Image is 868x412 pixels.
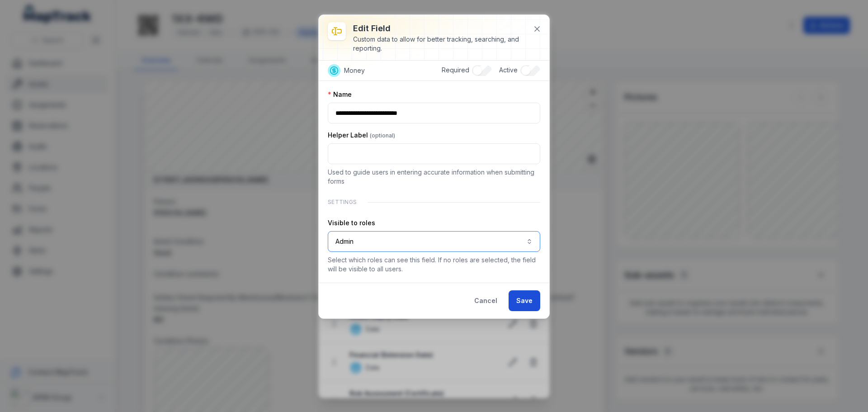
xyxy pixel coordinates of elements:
input: :r10r:-form-item-label [328,143,540,164]
label: Visible to roles [328,218,375,227]
label: Name [328,90,352,99]
button: Cancel [467,290,505,311]
h3: Edit field [353,22,526,35]
label: Helper Label [328,131,395,140]
div: Custom data to allow for better tracking, searching, and reporting. [353,35,526,53]
p: Select which roles can see this field. If no roles are selected, the field will be visible to all... [328,256,540,274]
span: Required [442,66,469,74]
div: Settings [328,193,540,211]
button: Save [509,290,540,311]
span: Money [344,66,365,75]
input: :r10q:-form-item-label [328,103,540,123]
span: Active [499,66,518,74]
button: Admin [328,231,540,252]
p: Used to guide users in entering accurate information when submitting forms [328,168,540,186]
